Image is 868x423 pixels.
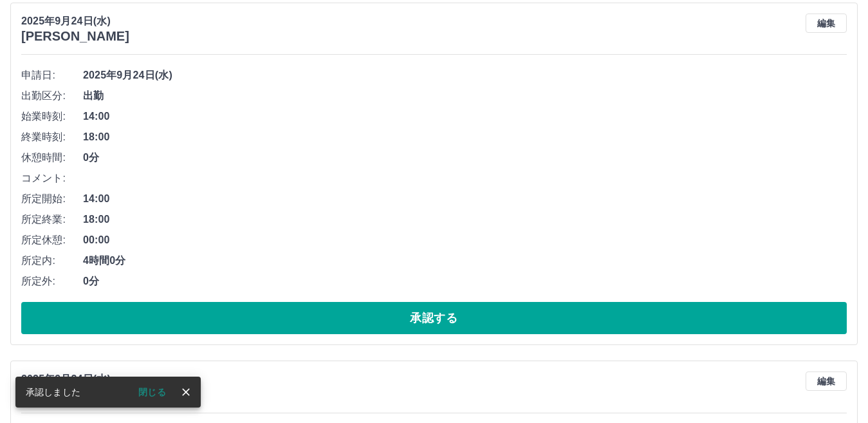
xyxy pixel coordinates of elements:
span: コメント: [21,171,83,186]
span: 14:00 [83,191,847,207]
span: 0分 [83,150,847,165]
button: close [176,382,196,402]
span: 00:00 [83,232,847,248]
span: 2025年9月24日(水) [83,68,847,83]
span: 所定外: [21,274,83,289]
button: 編集 [806,14,847,33]
span: 0分 [83,274,847,289]
span: 4時間0分 [83,253,847,268]
span: 14:00 [83,109,847,124]
span: 所定終業: [21,212,83,227]
span: 終業時刻: [21,129,83,145]
span: 18:00 [83,212,847,227]
p: 2025年9月24日(水) [21,14,129,29]
button: 閉じる [128,382,176,402]
button: 承認する [21,302,847,334]
div: 承認しました [26,381,80,404]
span: 始業時刻: [21,109,83,124]
span: 所定開始: [21,191,83,207]
h3: [PERSON_NAME] [21,29,129,44]
span: 18:00 [83,129,847,145]
span: 出勤区分: [21,88,83,104]
span: 休憩時間: [21,150,83,165]
span: 申請日: [21,68,83,83]
span: 出勤 [83,88,847,104]
button: 編集 [806,371,847,391]
span: 所定内: [21,253,83,268]
span: 所定休憩: [21,232,83,248]
p: 2025年9月24日(水) [21,371,129,387]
